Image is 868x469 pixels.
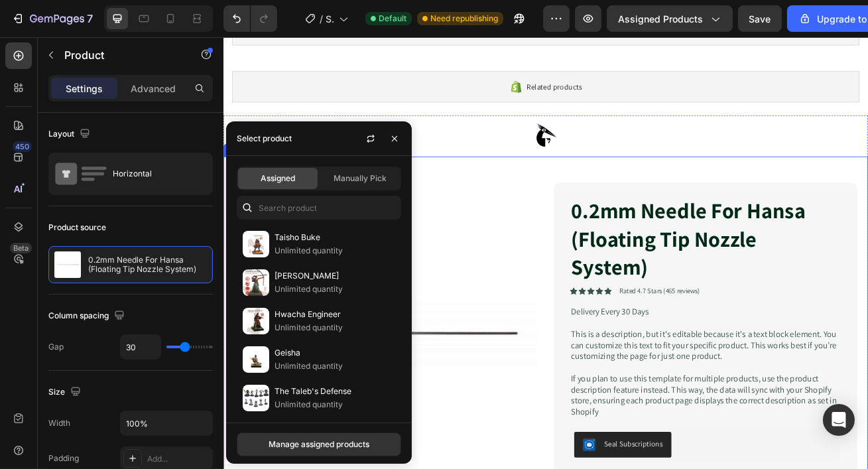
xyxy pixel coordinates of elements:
[269,438,369,450] div: Manage assigned products
[275,244,395,257] p: Unlimited quantity
[5,5,99,32] button: 7
[261,172,295,184] span: Assigned
[48,222,106,234] div: Product source
[223,5,277,32] div: Undo/Redo
[243,385,269,411] img: collections
[243,269,269,296] img: collections
[375,53,443,69] span: Related products
[429,332,759,346] p: Delivery Every 30 Days
[121,335,160,359] input: Auto
[275,231,395,244] p: Taisho Buke
[237,133,292,145] div: Select product
[237,433,401,456] button: Manage assigned products
[334,172,387,184] span: Manually Pick
[823,404,855,436] div: Open Intercom Messenger
[243,308,269,334] img: collections
[88,255,207,274] p: 0.2mm Needle For Hansa (Floating Tip Nozzle System)
[48,417,70,429] div: Width
[275,398,395,411] p: Unlimited quantity
[243,231,269,257] img: collections
[64,47,177,63] p: Product
[48,383,84,401] div: Size
[430,13,498,25] span: Need republishing
[131,82,176,96] p: Advanced
[243,346,269,373] img: collections
[275,308,395,321] p: Hwacha Engineer
[147,453,210,465] div: Add...
[275,321,395,334] p: Unlimited quantity
[48,452,79,464] div: Padding
[275,385,395,398] p: The Taleb's Defense
[607,5,733,32] button: Assigned Products
[113,159,194,189] div: Horizontal
[738,5,782,32] button: Save
[3,133,25,145] div: Row
[48,307,127,325] div: Column spacing
[428,195,760,301] h1: 0.2mm Needle For Hansa (Floating Tip Nozzle System)
[223,37,868,469] iframe: Design area
[87,11,93,27] p: 7
[320,12,323,26] span: /
[275,346,395,360] p: Geisha
[10,243,32,253] div: Beta
[66,82,103,96] p: Settings
[618,12,703,26] span: Assigned Products
[489,308,588,319] p: Rated 4.7 Stars (465 reviews)
[237,196,401,220] input: Search in Settings & Advanced
[381,105,414,138] img: gempages_581327406824948654-57c2f8e6-abab-40b2-91bb-d33c6dfc58a0.png
[48,125,93,143] div: Layout
[749,13,771,25] span: Save
[121,411,212,435] input: Auto
[275,360,395,373] p: Unlimited quantity
[13,141,32,152] div: 450
[326,12,334,26] span: Shopify Original Product Template
[48,341,64,353] div: Gap
[429,360,759,401] p: This is a description, but it's editable because it's a text block element. You can customize thi...
[275,283,395,296] p: Unlimited quantity
[275,269,395,283] p: [PERSON_NAME]
[54,251,81,278] img: product feature img
[379,13,406,25] span: Default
